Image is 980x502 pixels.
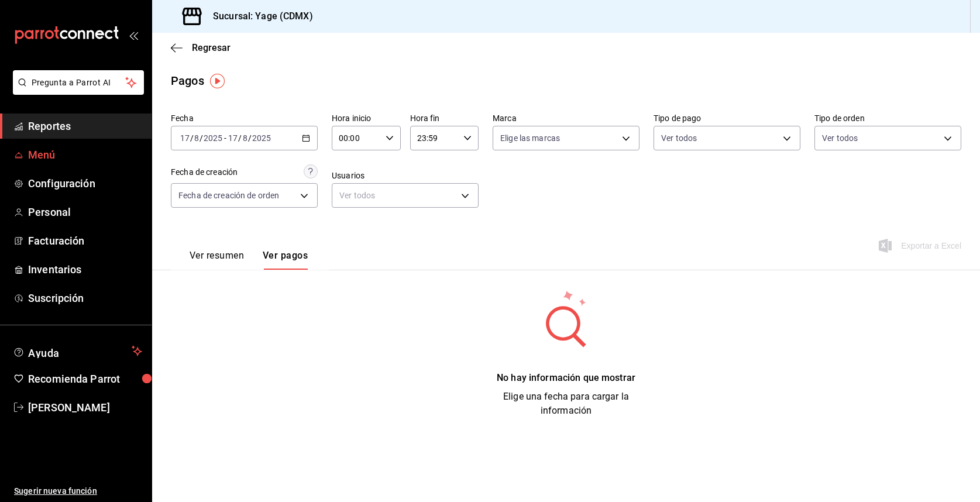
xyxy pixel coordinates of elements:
[332,171,479,180] label: Usuarios
[192,42,231,53] span: Regresar
[28,176,142,191] span: Configuración
[28,204,142,220] span: Personal
[814,114,961,122] label: Tipo de orden
[180,133,190,143] input: --
[263,250,308,270] button: Ver pagos
[178,190,279,201] span: Fecha de creación de orden
[13,70,144,95] button: Pregunta a Parrot AI
[171,114,318,122] label: Fecha
[28,233,142,249] span: Facturación
[194,133,200,143] input: --
[14,485,142,497] span: Sugerir nueva función
[28,147,142,163] span: Menú
[500,132,560,144] span: Elige las marcas
[410,114,479,122] label: Hora fin
[190,250,308,270] div: navigation tabs
[203,133,223,143] input: ----
[210,74,225,88] img: Tooltip marker
[171,166,238,178] div: Fecha de creación
[28,344,127,358] span: Ayuda
[200,133,203,143] span: /
[171,72,204,90] div: Pagos
[332,114,401,122] label: Hora inicio
[503,391,629,416] span: Elige una fecha para cargar la información
[242,133,248,143] input: --
[28,290,142,306] span: Suscripción
[661,132,697,144] span: Ver todos
[190,250,244,270] button: Ver resumen
[129,30,138,40] button: open_drawer_menu
[28,400,142,415] span: [PERSON_NAME]
[190,133,194,143] span: /
[332,183,479,208] div: Ver todos
[248,133,252,143] span: /
[228,133,238,143] input: --
[224,133,226,143] span: -
[171,42,231,53] button: Regresar
[238,133,242,143] span: /
[204,9,313,23] h3: Sucursal: Yage (CDMX)
[493,114,639,122] label: Marca
[28,371,142,387] span: Recomienda Parrot
[479,371,654,385] div: No hay información que mostrar
[822,132,858,144] span: Ver todos
[8,85,144,97] a: Pregunta a Parrot AI
[654,114,800,122] label: Tipo de pago
[32,77,126,89] span: Pregunta a Parrot AI
[28,118,142,134] span: Reportes
[28,262,142,277] span: Inventarios
[252,133,271,143] input: ----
